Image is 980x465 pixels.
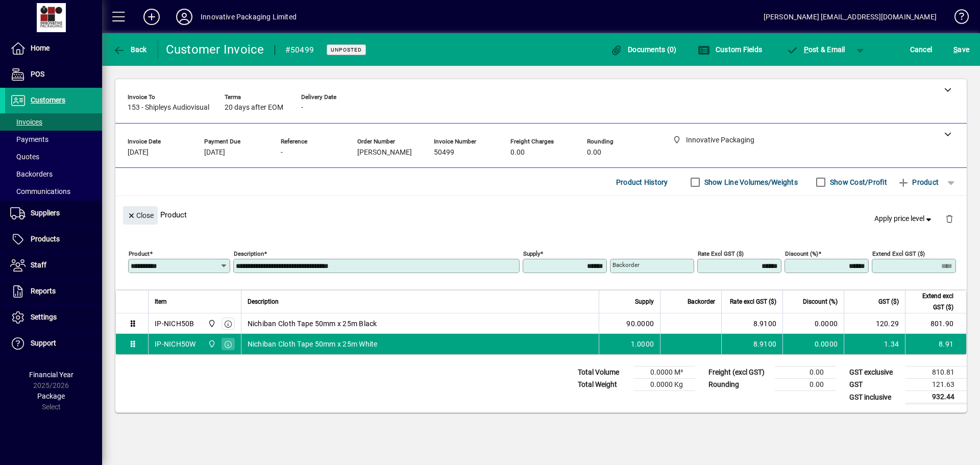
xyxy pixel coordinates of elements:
a: Products [5,227,102,252]
span: Innovative Packaging [205,338,217,350]
span: Rate excl GST ($) [730,296,776,307]
button: Product [892,173,944,191]
div: 8.9100 [728,319,776,329]
span: Staff [31,261,46,269]
div: IP-NICH50B [155,319,194,329]
td: 120.29 [844,313,905,334]
mat-label: Extend excl GST ($) [872,250,925,257]
span: Nichiban Cloth Tape 50mm x 25m White [248,339,378,349]
span: Package [37,392,65,400]
a: Knowledge Base [947,2,967,35]
span: Payments [10,135,48,143]
td: 801.90 [905,313,966,334]
span: Suppliers [31,209,60,217]
span: 153 - Shipleys Audiovisual [128,104,209,112]
span: 50499 [434,149,454,157]
span: Custom Fields [698,45,762,54]
span: Back [113,45,147,54]
td: Freight (excl GST) [703,366,775,379]
mat-label: Discount (%) [785,250,818,257]
mat-label: Supply [523,250,540,257]
a: Staff [5,253,102,278]
div: Customer Invoice [166,41,264,58]
span: ost & Email [786,45,845,54]
span: Support [31,339,56,347]
span: - [301,104,303,112]
td: 0.0000 Kg [634,379,695,391]
a: Home [5,36,102,61]
span: Discount (%) [803,296,838,307]
app-page-header-button: Close [120,210,160,219]
span: [PERSON_NAME] [357,149,412,157]
td: Total Volume [573,366,634,379]
span: Item [155,296,167,307]
span: S [953,45,958,54]
span: Quotes [10,153,39,161]
td: 0.0000 [782,313,844,334]
td: GST inclusive [844,391,905,404]
span: Innovative Packaging [205,318,217,329]
div: 8.9100 [728,339,776,349]
div: #50499 [285,42,314,58]
button: Delete [937,206,962,231]
button: Save [951,40,972,59]
td: 810.81 [905,366,967,379]
app-page-header-button: Delete [937,214,962,223]
label: Show Line Volumes/Weights [702,177,798,187]
a: Reports [5,279,102,304]
button: Cancel [908,40,935,59]
a: POS [5,62,102,87]
td: 0.00 [775,379,836,391]
span: Invoices [10,118,42,126]
mat-label: Description [234,250,264,257]
td: 1.34 [844,334,905,354]
span: [DATE] [204,149,225,157]
span: 90.0000 [626,319,654,329]
a: Settings [5,305,102,330]
td: 0.0000 [782,334,844,354]
button: Product History [612,173,672,191]
a: Quotes [5,148,102,165]
a: Backorders [5,165,102,183]
span: Description [248,296,279,307]
mat-label: Backorder [612,261,640,268]
td: 121.63 [905,379,967,391]
span: 0.00 [587,149,601,157]
span: ave [953,41,969,58]
span: Backorders [10,170,53,178]
button: Documents (0) [608,40,679,59]
span: Communications [10,187,70,195]
span: Product [897,174,939,190]
a: Support [5,331,102,356]
span: Cancel [910,41,933,58]
mat-label: Product [129,250,150,257]
div: Innovative Packaging Limited [201,9,297,25]
mat-label: Rate excl GST ($) [698,250,744,257]
td: 932.44 [905,391,967,404]
a: Suppliers [5,201,102,226]
td: 0.0000 M³ [634,366,695,379]
td: 0.00 [775,366,836,379]
span: [DATE] [128,149,149,157]
span: POS [31,70,44,78]
span: 20 days after EOM [225,104,283,112]
label: Show Cost/Profit [828,177,887,187]
button: Close [123,206,158,225]
span: 0.00 [510,149,525,157]
td: Rounding [703,379,775,391]
button: Add [135,8,168,26]
span: Products [31,235,60,243]
div: [PERSON_NAME] [EMAIL_ADDRESS][DOMAIN_NAME] [764,9,937,25]
span: Reports [31,287,56,295]
span: Financial Year [29,371,73,379]
app-page-header-button: Back [102,40,158,59]
div: Product [115,196,967,233]
span: Customers [31,96,65,104]
span: Documents (0) [610,45,677,54]
a: Payments [5,131,102,148]
td: Total Weight [573,379,634,391]
button: Apply price level [870,210,938,228]
button: Post & Email [781,40,850,59]
button: Profile [168,8,201,26]
span: GST ($) [878,296,899,307]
